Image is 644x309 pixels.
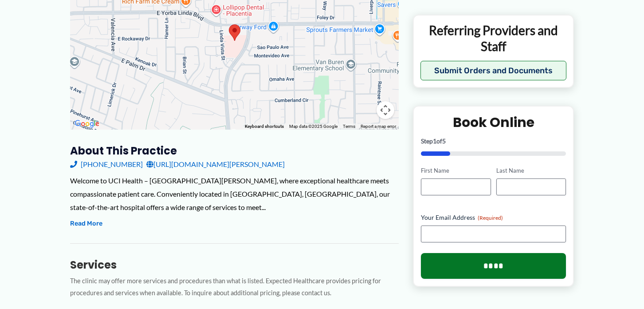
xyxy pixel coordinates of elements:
[70,258,399,272] h3: Services
[72,118,102,130] a: Open this area in Google Maps (opens a new window)
[289,124,338,129] span: Map data ©2025 Google
[420,22,566,54] p: Referring Providers and Staff
[361,124,396,129] a: Report a map error
[377,101,394,119] button: Map camera controls
[420,61,566,80] button: Submit Orders and Documents
[433,137,436,145] span: 1
[421,138,566,144] p: Step of
[72,118,102,130] img: Google
[343,124,355,129] a: Terms (opens in new tab)
[70,275,399,299] p: The clinic may offer more services and procedures than what is listed. Expected Healthcare provid...
[442,137,446,145] span: 5
[70,218,102,229] button: Read More
[146,158,285,171] a: [URL][DOMAIN_NAME][PERSON_NAME]
[421,114,566,131] h2: Book Online
[70,158,143,171] a: [PHONE_NUMBER]
[421,213,566,222] label: Your Email Address
[421,166,491,175] label: First Name
[70,144,399,158] h3: About this practice
[496,166,566,175] label: Last Name
[245,123,284,130] button: Keyboard shortcuts
[70,174,399,214] div: Welcome to UCI Health – [GEOGRAPHIC_DATA][PERSON_NAME], where exceptional healthcare meets compas...
[478,214,503,221] span: (Required)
